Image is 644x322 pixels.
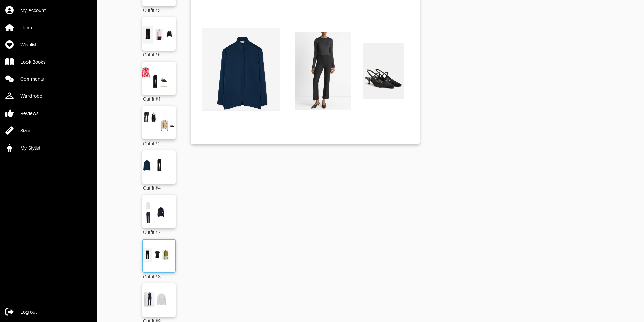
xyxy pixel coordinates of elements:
div: Sizes [20,127,31,134]
img: Outfit Outfit #7 [140,198,178,225]
img: Outfit Outfit #5 [140,21,178,47]
div: Outfit #2 [142,139,176,147]
img: Outfit Outfit #9 [140,287,178,314]
div: Comments [20,76,44,82]
div: Reviews [20,110,38,117]
img: Outfit Outfit #2 [140,109,178,136]
div: Outfit #3 [142,6,176,14]
div: Wishlist [20,41,36,48]
div: Wardrobe [20,93,42,99]
div: Home [20,24,34,31]
div: Log out [20,309,37,315]
div: Look Books [20,58,45,65]
div: Outfit #5 [142,51,176,58]
img: Outfit Outfit #8 [141,243,177,269]
div: Outfit #4 [142,184,176,191]
div: My Stylist [20,145,40,151]
div: Outfit #8 [142,273,176,280]
img: Outfit Outfit #1 [140,65,178,92]
img: Outfit Outfit #4 [140,154,178,180]
div: Outfit #7 [142,228,176,236]
div: My Account [20,7,46,14]
div: Outfit #1 [142,95,176,103]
